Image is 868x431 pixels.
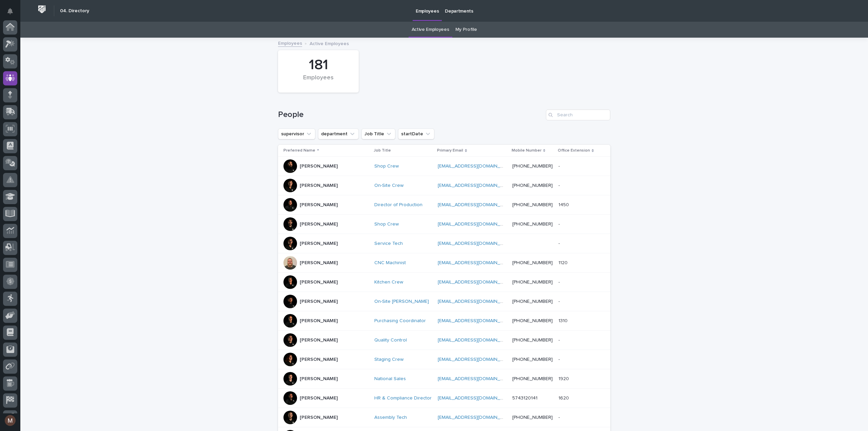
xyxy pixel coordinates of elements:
[546,110,610,120] input: Search
[398,129,434,139] button: startDate
[558,239,561,247] p: -
[300,395,338,401] p: [PERSON_NAME]
[558,317,569,324] p: 1310
[558,181,561,189] p: -
[8,8,17,19] div: Notifications
[558,278,561,285] p: -
[278,331,610,350] tr: [PERSON_NAME]Quality Control [EMAIL_ADDRESS][DOMAIN_NAME] [PHONE_NUMBER]--
[278,292,610,311] tr: [PERSON_NAME]On-Site [PERSON_NAME] [EMAIL_ADDRESS][DOMAIN_NAME] [PHONE_NUMBER]--
[278,273,610,292] tr: [PERSON_NAME]Kitchen Crew [EMAIL_ADDRESS][DOMAIN_NAME] [PHONE_NUMBER]--
[36,3,48,16] img: Workspace Logo
[300,183,338,189] p: [PERSON_NAME]
[438,318,514,323] a: [EMAIL_ADDRESS][DOMAIN_NAME]
[300,376,338,382] p: [PERSON_NAME]
[60,8,89,14] h2: 04. Directory
[300,299,338,305] p: [PERSON_NAME]
[512,222,553,227] a: [PHONE_NUMBER]
[374,163,399,169] a: Shop Crew
[512,202,553,207] a: [PHONE_NUMBER]
[300,415,338,420] p: [PERSON_NAME]
[512,299,553,304] a: [PHONE_NUMBER]
[558,259,569,266] p: 1120
[558,162,561,169] p: -
[512,396,537,400] a: 5743120141
[512,147,541,154] p: Mobile Number
[278,129,315,139] button: supervisor
[558,394,570,401] p: 1620
[278,350,610,369] tr: [PERSON_NAME]Staging Crew [EMAIL_ADDRESS][DOMAIN_NAME] [PHONE_NUMBER]--
[438,338,514,342] a: [EMAIL_ADDRESS][DOMAIN_NAME]
[300,318,338,324] p: [PERSON_NAME]
[278,234,610,253] tr: [PERSON_NAME]Service Tech [EMAIL_ADDRESS][DOMAIN_NAME] --
[512,415,553,420] a: [PHONE_NUMBER]
[512,183,553,188] a: [PHONE_NUMBER]
[438,241,514,246] a: [EMAIL_ADDRESS][DOMAIN_NAME]
[300,241,338,247] p: [PERSON_NAME]
[278,389,610,408] tr: [PERSON_NAME]HR & Compliance Director [EMAIL_ADDRESS][DOMAIN_NAME] 574312014116201620
[300,260,338,266] p: [PERSON_NAME]
[512,280,553,285] a: [PHONE_NUMBER]
[361,129,395,139] button: Job Title
[278,176,610,195] tr: [PERSON_NAME]On-Site Crew [EMAIL_ADDRESS][DOMAIN_NAME] [PHONE_NUMBER]--
[455,22,477,38] a: My Profile
[278,157,610,176] tr: [PERSON_NAME]Shop Crew [EMAIL_ADDRESS][DOMAIN_NAME] [PHONE_NUMBER]--
[512,338,553,342] a: [PHONE_NUMBER]
[374,147,391,154] p: Job Title
[512,260,553,265] a: [PHONE_NUMBER]
[278,253,610,273] tr: [PERSON_NAME]CNC Machinist [EMAIL_ADDRESS][DOMAIN_NAME] [PHONE_NUMBER]11201120
[558,413,561,420] p: -
[278,408,610,427] tr: [PERSON_NAME]Assembly Tech [EMAIL_ADDRESS][DOMAIN_NAME] [PHONE_NUMBER]--
[300,221,338,227] p: [PERSON_NAME]
[374,318,426,324] a: Purchasing Coordinator
[300,279,338,285] p: [PERSON_NAME]
[512,376,553,381] a: [PHONE_NUMBER]
[438,260,514,265] a: [EMAIL_ADDRESS][DOMAIN_NAME]
[558,147,590,154] p: Office Extension
[512,357,553,362] a: [PHONE_NUMBER]
[283,147,315,154] p: Preferred Name
[300,202,338,208] p: [PERSON_NAME]
[438,415,514,420] a: [EMAIL_ADDRESS][DOMAIN_NAME]
[290,57,347,74] div: 181
[438,376,514,381] a: [EMAIL_ADDRESS][DOMAIN_NAME]
[558,375,570,382] p: 1920
[278,369,610,389] tr: [PERSON_NAME]National Sales [EMAIL_ADDRESS][DOMAIN_NAME] [PHONE_NUMBER]19201920
[558,355,561,363] p: -
[300,163,338,169] p: [PERSON_NAME]
[558,297,561,305] p: -
[318,129,359,139] button: department
[300,337,338,343] p: [PERSON_NAME]
[374,299,429,305] a: On-Site [PERSON_NAME]
[290,74,347,89] div: Employees
[438,280,514,285] a: [EMAIL_ADDRESS][DOMAIN_NAME]
[558,220,561,227] p: -
[278,215,610,234] tr: [PERSON_NAME]Shop Crew [EMAIL_ADDRESS][DOMAIN_NAME] [PHONE_NUMBER]--
[438,299,514,304] a: [EMAIL_ADDRESS][DOMAIN_NAME]
[278,195,610,215] tr: [PERSON_NAME]Director of Production [EMAIL_ADDRESS][DOMAIN_NAME] [PHONE_NUMBER]14501450
[558,201,570,208] p: 1450
[438,396,514,400] a: [EMAIL_ADDRESS][DOMAIN_NAME]
[374,183,403,189] a: On-Site Crew
[278,110,543,120] h1: People
[374,241,403,247] a: Service Tech
[374,202,422,208] a: Director of Production
[438,357,514,362] a: [EMAIL_ADDRESS][DOMAIN_NAME]
[438,183,514,188] a: [EMAIL_ADDRESS][DOMAIN_NAME]
[374,337,407,343] a: Quality Control
[374,279,403,285] a: Kitchen Crew
[438,202,514,207] a: [EMAIL_ADDRESS][DOMAIN_NAME]
[3,4,17,18] button: Notifications
[374,260,406,266] a: CNC Machinist
[300,357,338,363] p: [PERSON_NAME]
[558,336,561,343] p: -
[374,395,432,401] a: HR & Compliance Director
[438,222,514,227] a: [EMAIL_ADDRESS][DOMAIN_NAME]
[438,164,514,169] a: [EMAIL_ADDRESS][DOMAIN_NAME]
[512,164,553,169] a: [PHONE_NUMBER]
[374,357,403,363] a: Staging Crew
[412,22,449,38] a: Active Employees
[310,39,349,47] p: Active Employees
[278,311,610,331] tr: [PERSON_NAME]Purchasing Coordinator [EMAIL_ADDRESS][DOMAIN_NAME] [PHONE_NUMBER]13101310
[3,413,17,428] button: users-avatar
